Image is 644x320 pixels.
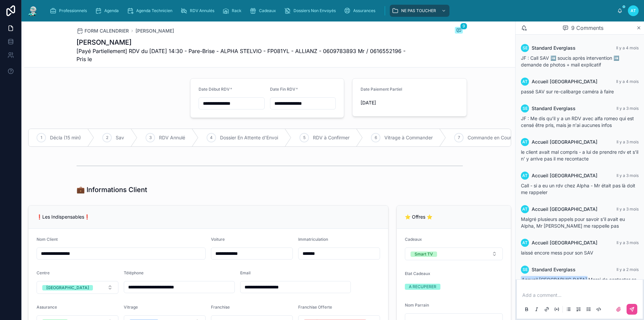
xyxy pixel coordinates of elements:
a: Professionnels [48,5,92,17]
span: 9 Comments [571,24,603,32]
span: ⭐ Offres ⭐ [405,214,432,220]
span: Accueil [GEOGRAPHIC_DATA] [532,206,597,213]
span: SE [523,267,528,272]
span: AT [522,79,528,84]
img: App logo [27,5,39,16]
span: Email [240,270,251,275]
span: Rack [232,8,241,13]
a: Agenda Technicien [125,5,177,17]
div: A RECUPERER [409,284,436,290]
span: SE [523,45,528,51]
span: RDV à Confirmer [313,134,350,141]
span: AT [522,139,528,145]
span: Commande en Cours [468,134,514,141]
span: NE PAS TOUCHER [401,8,436,13]
span: Agenda [104,8,119,13]
span: Immatriculation [298,237,328,242]
span: Voiture [211,237,225,242]
span: Il y a 3 mois [616,106,639,111]
span: 4 [210,135,213,140]
span: Dossier En Attente d'Envoi [220,134,278,141]
span: Vitrage [124,305,138,310]
span: Téléphone [124,270,144,275]
span: le client avait mal compris - a lui de prendre rdv et s'il n' y arrive pas il me recontacte [521,149,638,162]
span: Assurance [37,305,57,310]
span: Il y a 4 mois [616,79,639,84]
span: Date Paiement Partiel [361,87,402,92]
span: AT [522,207,528,212]
span: ❗Les Indispensables❗ [37,214,90,220]
button: Select Button [405,247,503,260]
span: [Payé Partiellement] RDV du [DATE] 14:30 - Pare-Brise - ALPHA STELVIO - FP081YL - ALLIANZ - 06097... [76,47,413,63]
span: JF : Call SAV ➡️ soucis après intervention ➡️ demande de photos + mail explicatif [521,55,619,67]
span: Dossiers Non Envoyés [293,8,336,13]
span: AT [631,8,636,13]
span: AT [522,240,528,245]
span: Il y a 2 mois [616,267,639,272]
span: RDV Annulés [190,8,214,13]
span: Malgré plusieurs appels pour savoir s'il avait eu Alpha, Mr [PERSON_NAME] me rappelle pas [521,216,625,229]
span: Accueil [GEOGRAPHIC_DATA] [532,172,597,179]
span: laissé encore mess pour son SAV [521,250,593,256]
span: Assurances [353,8,375,13]
span: Agenda Technicien [136,8,172,13]
span: Professionnels [59,8,87,13]
span: Accueil [GEOGRAPHIC_DATA] [532,239,597,246]
span: Call - si a eu un rdv chez Alpha - Mr était pas là doit me rappeler [521,183,635,195]
span: Il y a 3 mois [616,139,639,144]
a: FORM CALENDRIER [76,28,129,34]
span: Centre [37,270,50,275]
span: Nom Parrain [405,303,429,308]
div: scrollable content [44,3,617,18]
a: Dossiers Non Envoyés [282,5,340,17]
span: 2 [106,135,108,140]
span: Standard Everglass [532,45,576,51]
span: 5 [303,135,306,140]
h1: 💼 Informations Client [76,185,147,194]
span: Date Début RDV [199,87,230,92]
span: 6 [375,135,377,140]
a: Agenda [93,5,123,17]
span: Sav [116,134,124,141]
span: Cadeaux [259,8,276,13]
a: NE PAS TOUCHER [390,5,449,17]
span: Franchise [211,305,230,310]
span: Accueil [GEOGRAPHIC_DATA] [532,78,597,85]
span: 7 [458,135,460,140]
span: Date Fin RDV [270,87,296,92]
span: [DATE] [361,99,459,106]
span: 1 [41,135,42,140]
span: Il y a 3 mois [616,173,639,178]
span: Accueil [GEOGRAPHIC_DATA] [521,276,588,283]
span: Il y a 3 mois [616,207,639,212]
a: RDV Annulés [178,5,219,17]
span: Vitrage à Commander [384,134,433,141]
div: [GEOGRAPHIC_DATA] [46,285,89,290]
a: Rack [220,5,246,17]
span: Standard Everglass [532,266,576,273]
span: Merci de contacter sa fille au [PHONE_NUMBER] afin de gérer le SAV TECH [521,277,637,289]
span: 3 [149,135,152,140]
button: Select Button [37,281,118,294]
span: 9 [460,23,467,30]
div: Smart TV [415,252,433,257]
a: Assurances [342,5,380,17]
a: Cadeaux [248,5,281,17]
span: Etat Cadeaux [405,271,430,276]
span: FORM CALENDRIER [85,28,129,34]
button: 9 [455,27,463,35]
span: passé SAV sur re-calibarge caméra à faire [521,89,614,94]
span: Cadeaux [405,237,422,242]
h1: [PERSON_NAME] [76,38,413,47]
span: Nom Client [37,237,58,242]
span: Accueil [GEOGRAPHIC_DATA] [532,139,597,145]
span: JF : Me dis qu'il y a un RDV avec alfa romeo qui est censé être pris, mais je n'ai aucunes infos [521,116,634,128]
span: AT [522,173,528,178]
span: RDV Annulé [159,134,185,141]
span: SE [523,106,528,111]
a: [PERSON_NAME] [136,28,174,34]
span: Décla (15 min) [50,134,81,141]
span: Il y a 4 mois [616,45,639,50]
span: Il y a 3 mois [616,240,639,245]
